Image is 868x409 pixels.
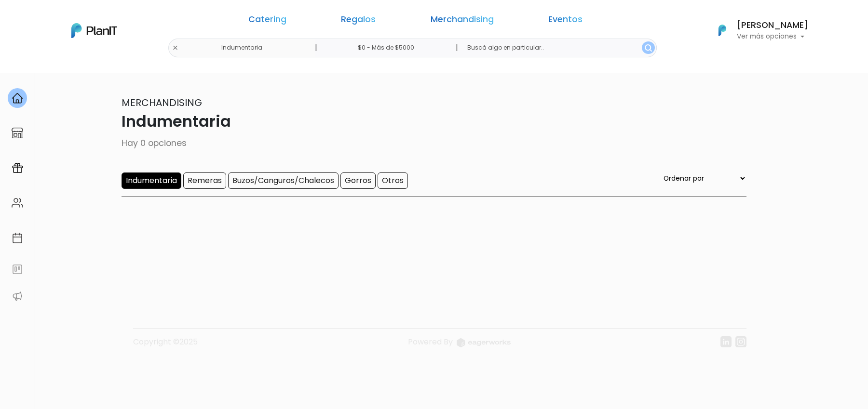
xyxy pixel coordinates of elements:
[12,162,23,174] img: campaigns-02234683943229c281be62815700db0a1741e53638e28bf9629b52c665b00959.svg
[706,18,808,43] button: PlanIt Logo [PERSON_NAME] Ver más opciones
[431,15,494,27] a: Merchandising
[183,172,226,189] input: Remeras
[12,264,23,275] img: feedback-78b5a0c8f98aac82b08bfc38622c3050aee476f2c9584af64705fc4e61158814.svg
[457,338,511,347] img: logo_eagerworks-044938b0bf012b96b195e05891a56339191180c2d98ce7df62ca656130a436fa.svg
[315,42,317,53] p: |
[341,15,376,27] a: Regalos
[712,20,733,41] img: PlanIt Logo
[172,45,178,51] img: close-6986928ebcb1d6c9903e3b54e860dbc4d054630f23adef3a32610726dff6a82b.svg
[456,42,458,53] p: |
[122,95,746,110] p: Merchandising
[122,172,181,189] input: Indumentaria
[548,15,583,27] a: Eventos
[408,336,511,355] a: Powered By
[460,39,657,57] input: Buscá algo en particular..
[645,44,652,52] img: search_button-432b6d5273f82d61273b3651a40e1bd1b912527efae98b1b7a1b2c0702e16a8d.svg
[378,172,408,189] input: Otros
[248,15,286,27] a: Catering
[122,110,746,133] p: Indumentaria
[12,197,23,209] img: people-662611757002400ad9ed0e3c099ab2801c6687ba6c219adb57efc949bc21e19d.svg
[408,336,453,347] span: translation missing: es.layouts.footer.powered_by
[735,336,746,347] img: instagram-7ba2a2629254302ec2a9470e65da5de918c9f3c9a63008f8abed3140a32961bf.svg
[12,232,23,244] img: calendar-87d922413cdce8b2cf7b7f5f62616a5cf9e4887200fb71536465627b3292af00.svg
[133,336,198,355] p: Copyright ©2025
[737,21,808,30] h6: [PERSON_NAME]
[720,336,732,347] img: linkedin-cc7d2dbb1a16aff8e18f147ffe980d30ddd5d9e01409788280e63c91fc390ff4.svg
[71,23,117,38] img: PlanIt Logo
[122,137,746,149] p: Hay 0 opciones
[737,33,808,40] p: Ver más opciones
[340,172,376,189] input: Gorros
[228,172,339,189] input: Buzos/Canguros/Chalecos
[12,127,23,139] img: marketplace-4ceaa7011d94191e9ded77b95e3339b90024bf715f7c57f8cf31f2d8c509eaba.svg
[12,92,23,104] img: home-e721727adea9d79c4d83392d1f703f7f8bce08238fde08b1acbfd93340b81755.svg
[12,290,23,302] img: partners-52edf745621dab592f3b2c58e3bca9d71375a7ef29c3b500c9f145b62cc070d4.svg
